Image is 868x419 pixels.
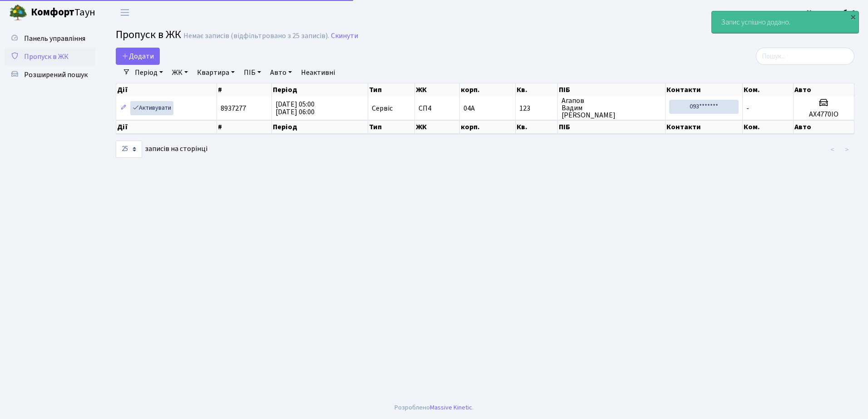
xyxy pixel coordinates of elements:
[372,105,393,112] span: Сервіс
[193,65,238,80] a: Квартира
[297,65,339,80] a: Неактивні
[276,99,315,117] span: [DATE] 05:00 [DATE] 06:00
[24,70,88,80] span: Розширений пошук
[116,48,160,65] a: Додати
[797,110,850,119] h5: АХ4770ІО
[562,97,661,119] span: Агапов Вадим [PERSON_NAME]
[743,83,793,96] th: Ком.
[415,83,460,96] th: ЖК
[331,32,358,40] a: Скинути
[217,120,272,134] th: #
[24,52,69,62] span: Пропуск в ЖК
[460,83,515,96] th: корп.
[430,403,472,412] a: Massive Kinetic
[794,120,854,134] th: Авто
[558,83,666,96] th: ПІБ
[756,48,854,65] input: Пошук...
[130,101,173,115] a: Активувати
[221,103,246,113] span: 8937277
[666,120,743,134] th: Контакти
[122,51,154,61] span: Додати
[183,32,329,40] div: Немає записів (відфільтровано з 25 записів).
[419,105,456,112] span: СП4
[240,65,265,80] a: ПІБ
[31,5,74,19] b: Комфорт
[217,83,272,96] th: #
[131,65,167,80] a: Період
[516,120,558,134] th: Кв.
[168,65,192,80] a: ЖК
[266,65,296,80] a: Авто
[460,120,515,134] th: корп.
[743,120,793,134] th: Ком.
[5,66,95,84] a: Розширений пошук
[395,403,473,413] div: Розроблено .
[807,8,857,18] b: Консьєрж б. 4.
[558,120,666,134] th: ПІБ
[464,103,475,113] span: 04А
[368,83,415,96] th: Тип
[519,105,554,112] span: 123
[746,103,749,113] span: -
[666,83,743,96] th: Контакти
[272,120,368,134] th: Період
[116,83,217,96] th: Дії
[807,7,857,18] a: Консьєрж б. 4.
[116,27,181,43] span: Пропуск в ЖК
[31,5,95,20] span: Таун
[116,141,142,158] select: записів на сторінці
[712,11,858,33] div: Запис успішно додано.
[272,83,368,96] th: Період
[415,120,460,134] th: ЖК
[368,120,415,134] th: Тип
[116,141,207,158] label: записів на сторінці
[516,83,558,96] th: Кв.
[5,29,95,48] a: Панель управління
[9,4,27,22] img: logo.png
[848,12,858,21] div: ×
[5,48,95,66] a: Пропуск в ЖК
[113,5,136,20] button: Переключити навігацію
[24,34,85,44] span: Панель управління
[794,83,854,96] th: Авто
[116,120,217,134] th: Дії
